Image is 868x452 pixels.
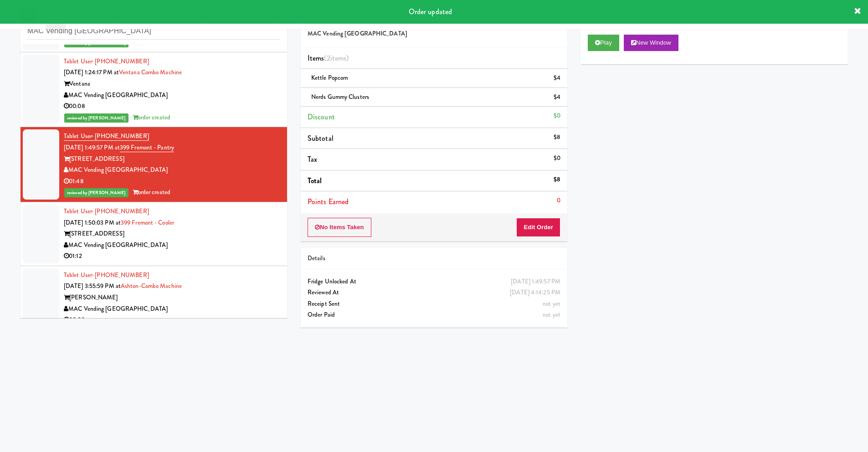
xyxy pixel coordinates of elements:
[554,174,560,185] div: $8
[64,188,128,197] span: reviewed by [PERSON_NAME]
[554,153,560,164] div: $0
[133,188,170,196] span: order created
[92,207,149,216] span: · [PHONE_NUMBER]
[330,53,347,63] ng-pluralize: items
[64,251,280,262] div: 01:12
[64,292,280,303] div: [PERSON_NAME]
[133,113,170,122] span: order created
[64,57,149,66] a: Tablet User· [PHONE_NUMBER]
[588,35,619,51] button: Play
[120,143,174,152] a: 399 Fremont - Pantry
[27,23,280,40] input: Search vision orders
[409,6,452,17] span: Order updated
[119,68,182,77] a: Ventana Combo Machine
[308,196,349,207] span: Points Earned
[92,57,149,66] span: · [PHONE_NUMBER]
[64,68,119,77] span: [DATE] 1:24:17 PM at
[554,110,560,122] div: $0
[557,195,560,206] div: 0
[308,298,560,310] div: Receipt Sent
[64,282,121,290] span: [DATE] 3:55:59 PM at
[21,266,287,329] li: Tablet User· [PHONE_NUMBER][DATE] 3:55:59 PM atAshton-Combo Machine[PERSON_NAME]MAC Vending [GEOG...
[64,314,280,326] div: 00:09
[308,112,335,122] span: Discount
[511,276,560,288] div: [DATE] 1:49:57 PM
[64,218,121,227] span: [DATE] 1:50:03 PM at
[64,132,149,141] a: Tablet User· [PHONE_NUMBER]
[311,92,369,101] span: Nerds Gummy Clusters
[510,287,560,298] div: [DATE] 4:14:25 PM
[64,207,149,216] a: Tablet User· [PHONE_NUMBER]
[64,228,280,240] div: [STREET_ADDRESS]
[554,72,560,84] div: $4
[308,218,371,237] button: No Items Taken
[624,35,678,51] button: New Window
[121,218,174,227] a: 399 Fremont - Cooler
[64,164,280,176] div: MAC Vending [GEOGRAPHIC_DATA]
[308,31,560,37] h5: MAC Vending [GEOGRAPHIC_DATA]
[64,101,280,112] div: 00:08
[21,202,287,266] li: Tablet User· [PHONE_NUMBER][DATE] 1:50:03 PM at399 Fremont - Cooler[STREET_ADDRESS]MAC Vending [G...
[21,52,287,128] li: Tablet User· [PHONE_NUMBER][DATE] 1:24:17 PM atVentana Combo MachineVentanaMAC Vending [GEOGRAPHI...
[64,78,280,90] div: Ventana
[308,133,334,144] span: Subtotal
[64,154,280,165] div: [STREET_ADDRESS]
[64,113,128,123] span: reviewed by [PERSON_NAME]
[64,240,280,251] div: MAC Vending [GEOGRAPHIC_DATA]
[64,271,149,279] a: Tablet User· [PHONE_NUMBER]
[308,276,560,288] div: Fridge Unlocked At
[324,53,349,63] span: (2 )
[311,73,348,82] span: Kettle Popcorn
[92,132,149,140] span: · [PHONE_NUMBER]
[543,299,560,308] span: not yet
[92,271,149,279] span: · [PHONE_NUMBER]
[308,309,560,321] div: Order Paid
[64,143,120,152] span: [DATE] 1:49:57 PM at
[121,282,182,290] a: Ashton-Combo Machine
[554,92,560,103] div: $4
[308,154,317,164] span: Tax
[64,176,280,187] div: 01:48
[64,303,280,315] div: MAC Vending [GEOGRAPHIC_DATA]
[308,253,560,264] div: Details
[516,218,560,237] button: Edit Order
[543,310,560,319] span: not yet
[308,53,349,63] span: Items
[64,90,280,101] div: MAC Vending [GEOGRAPHIC_DATA]
[308,287,560,298] div: Reviewed At
[308,175,322,186] span: Total
[21,127,287,202] li: Tablet User· [PHONE_NUMBER][DATE] 1:49:57 PM at399 Fremont - Pantry[STREET_ADDRESS]MAC Vending [G...
[554,132,560,143] div: $8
